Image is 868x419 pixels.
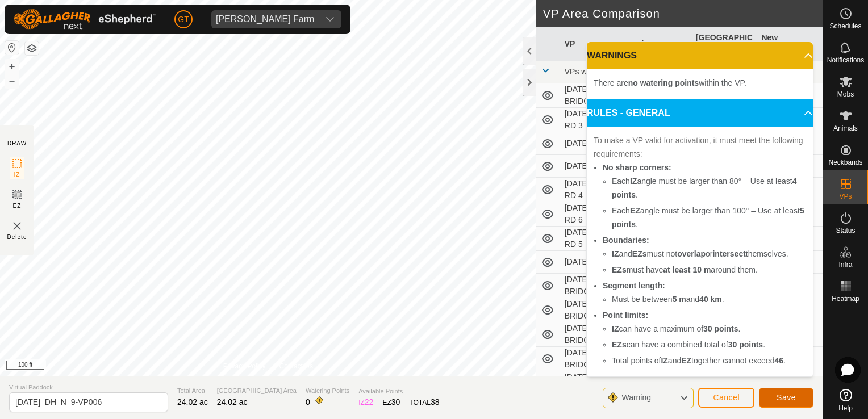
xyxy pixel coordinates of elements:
[827,57,864,64] span: Notifications
[628,78,699,87] b: no watering points
[358,387,439,396] span: Available Points
[612,204,806,231] li: Each angle must be larger than 100° – Use at least .
[829,23,861,30] span: Schedules
[681,356,691,365] b: EZ
[612,324,619,333] b: IZ
[612,249,619,258] b: IZ
[382,396,400,408] div: EZ
[560,274,626,298] td: [DATE] DH S BRIDGE 6
[7,139,27,148] div: DRAW
[612,265,627,274] b: EZs
[9,383,168,392] span: Virtual Paddock
[306,397,310,407] span: 0
[603,281,665,290] b: Segment length:
[177,386,208,396] span: Total Area
[5,60,19,73] button: +
[612,206,804,229] b: 5 points
[319,10,341,28] div: dropdown trigger
[365,397,374,407] span: 22
[836,227,855,234] span: Status
[691,27,757,61] th: [GEOGRAPHIC_DATA] Area
[832,295,859,302] span: Heatmap
[838,405,853,412] span: Help
[833,125,858,132] span: Animals
[560,202,626,227] td: [DATE] DH N RD 6
[178,14,189,26] span: GT
[279,361,313,371] a: Contact Us
[177,397,208,407] span: 24.02 ac
[560,178,626,202] td: [DATE] DH N RD 4
[603,236,649,245] b: Boundaries:
[560,298,626,322] td: [DATE] DH S BRIDGE 3
[14,170,20,179] span: IZ
[14,9,156,30] img: Gallagher Logo
[612,247,806,261] li: and must not or themselves.
[560,227,626,251] td: [DATE] DH N RD 5
[774,356,783,365] b: 46
[699,295,722,304] b: 40 km
[777,393,796,402] span: Save
[587,99,813,127] p-accordion-header: RULES - GENERAL
[565,67,675,76] span: VPs with NO Physical Paddock
[560,27,626,61] th: VP
[612,322,806,336] li: can have a maximum of .
[712,249,745,258] b: intersect
[587,106,670,120] span: RULES - GENERAL
[632,249,647,258] b: EZs
[560,347,626,371] td: [DATE] DH S BRIDGE 5
[560,108,626,132] td: [DATE] DH N RD 3
[612,263,806,276] li: must have around them.
[612,338,806,351] li: can have a combined total of .
[358,396,373,408] div: IZ
[13,202,22,210] span: EZ
[828,159,862,166] span: Neckbands
[560,251,626,274] td: [DATE] LL C 8
[713,393,740,402] span: Cancel
[211,10,319,28] span: Thoren Farm
[661,356,667,365] b: IZ
[217,386,297,396] span: [GEOGRAPHIC_DATA] Area
[612,177,797,199] b: 4 points
[621,393,651,402] span: Warning
[560,83,626,108] td: [DATE] DH S BRIDGE 2
[663,265,711,274] b: at least 10 m
[25,41,39,55] button: Map Layers
[612,292,806,306] li: Must be between and .
[612,354,806,367] li: Total points of and together cannot exceed .
[5,41,19,55] button: Reset Map
[587,49,637,62] span: WARNINGS
[560,132,626,155] td: [DATE] LL N 4
[759,388,813,408] button: Save
[560,155,626,178] td: [DATE] LL C 7
[757,27,823,61] th: New Allocation
[837,91,854,98] span: Mobs
[630,177,637,186] b: IZ
[612,340,627,349] b: EZs
[703,324,738,333] b: 30 points
[560,371,626,408] td: [DATE] DH S BRIDGE 5-VP002
[612,174,806,202] li: Each angle must be larger than 80° – Use at least .
[306,386,349,396] span: Watering Points
[409,396,439,408] div: TOTAL
[217,397,248,407] span: 24.02 ac
[838,261,852,268] span: Infra
[630,206,640,215] b: EZ
[5,74,19,88] button: –
[698,388,754,408] button: Cancel
[587,69,813,99] p-accordion-content: WARNINGS
[603,311,648,320] b: Point limits:
[673,295,686,304] b: 5 m
[560,322,626,347] td: [DATE] DH S BRIDGE 4
[7,233,27,241] span: Delete
[431,397,440,407] span: 38
[223,361,266,371] a: Privacy Policy
[839,193,852,200] span: VPs
[594,136,803,158] span: To make a VP valid for activation, it must meet the following requirements:
[391,397,400,407] span: 30
[603,163,671,172] b: No sharp corners:
[216,15,314,24] div: [PERSON_NAME] Farm
[677,249,706,258] b: overlap
[823,384,868,416] a: Help
[587,42,813,69] p-accordion-header: WARNINGS
[587,127,813,376] p-accordion-content: RULES - GENERAL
